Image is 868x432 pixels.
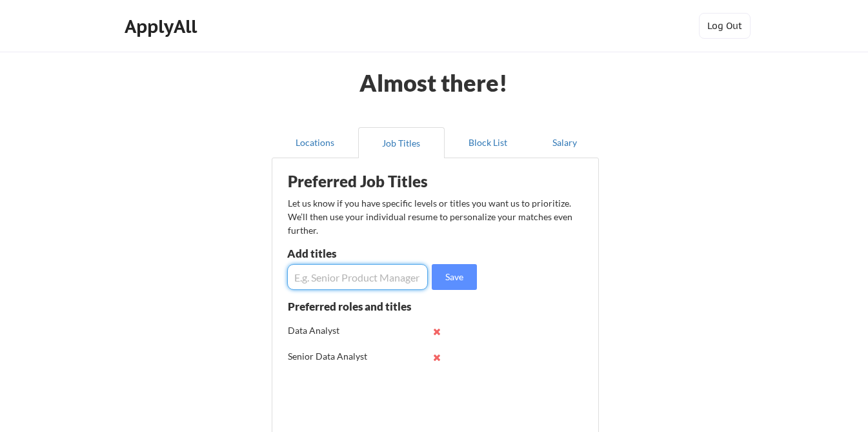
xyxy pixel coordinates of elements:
[288,174,450,189] div: Preferred Job Titles
[432,264,477,290] button: Save
[531,127,599,158] button: Salary
[272,127,358,158] button: Locations
[287,248,425,259] div: Add titles
[699,13,751,39] button: Log Out
[343,71,523,94] div: Almost there!
[288,301,427,312] div: Preferred roles and titles
[288,324,372,337] div: Data Analyst
[288,350,372,363] div: Senior Data Analyst
[287,264,428,290] input: E.g. Senior Product Manager
[288,196,574,237] div: Let us know if you have specific levels or titles you want us to prioritize. We’ll then use your ...
[358,127,445,158] button: Job Titles
[125,15,201,37] div: ApplyAll
[445,127,531,158] button: Block List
